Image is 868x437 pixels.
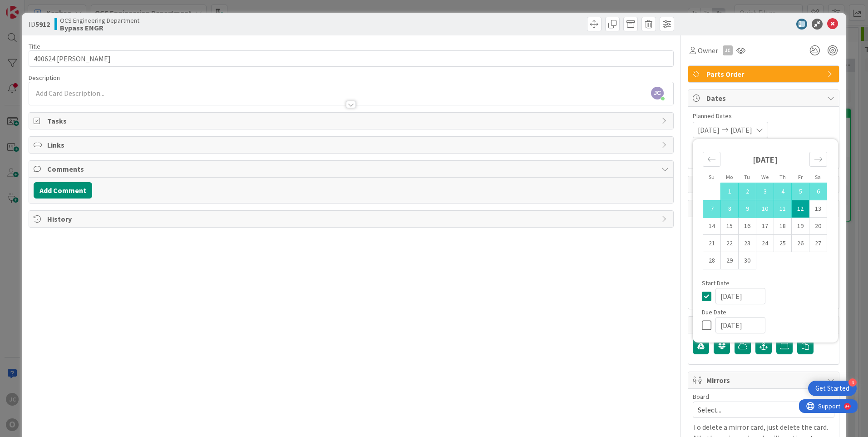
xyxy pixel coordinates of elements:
span: OCS Engineering Department [60,17,139,24]
td: Selected. Friday, 09/05/2025 12:00 PM [792,183,809,200]
span: ID [29,19,50,30]
b: Bypass ENGR [60,24,139,31]
td: Choose Saturday, 09/20/2025 12:00 PM as your check-in date. It’s available. [809,218,827,235]
span: Planned Dates [693,111,834,121]
td: Choose Monday, 09/29/2025 12:00 PM as your check-in date. It’s available. [721,252,739,269]
div: Open Get Started checklist, remaining modules: 4 [808,381,857,396]
strong: [DATE] [753,154,778,165]
td: Choose Friday, 09/26/2025 12:00 PM as your check-in date. It’s available. [792,235,809,252]
span: History [47,214,657,224]
span: Due Date [702,309,726,315]
small: We [761,174,769,180]
td: Selected as end date. Friday, 09/12/2025 12:00 PM [792,200,809,218]
small: Th [779,174,786,180]
small: Mo [726,174,733,180]
small: Fr [798,174,803,180]
td: Selected. Tuesday, 09/09/2025 12:00 PM [739,200,756,218]
td: Choose Tuesday, 09/30/2025 12:00 PM as your check-in date. It’s available. [739,252,756,269]
span: Dates [706,93,823,104]
small: Sa [815,174,821,180]
td: Selected. Sunday, 09/07/2025 12:00 PM [703,200,721,218]
td: Choose Friday, 09/19/2025 12:00 PM as your check-in date. It’s available. [792,218,809,235]
td: Selected. Wednesday, 09/10/2025 12:00 PM [756,200,774,218]
td: Choose Saturday, 09/13/2025 12:00 PM as your check-in date. It’s available. [809,200,827,218]
td: Choose Tuesday, 09/23/2025 12:00 PM as your check-in date. It’s available. [739,235,756,252]
b: 5912 [35,20,50,29]
input: MM/DD/YYYY [715,317,765,333]
div: JC [723,45,733,55]
td: Selected. Monday, 09/08/2025 12:00 PM [721,200,739,218]
small: Su [709,174,715,180]
input: MM/DD/YYYY [715,288,765,304]
td: Choose Wednesday, 09/17/2025 12:00 PM as your check-in date. It’s available. [756,218,774,235]
span: Tasks [47,115,657,126]
td: Selected. Wednesday, 09/03/2025 12:00 PM [756,183,774,200]
span: Links [47,139,657,150]
span: Mirrors [706,375,823,386]
td: Selected. Tuesday, 09/02/2025 12:00 PM [739,183,756,200]
span: Owner [698,45,718,56]
span: Parts Order [706,69,823,79]
td: Selected. Thursday, 09/11/2025 12:00 PM [774,200,792,218]
div: Move backward to switch to the previous month. [703,152,720,167]
td: Selected. Thursday, 09/04/2025 12:00 PM [774,183,792,200]
td: Choose Thursday, 09/18/2025 12:00 PM as your check-in date. It’s available. [774,218,792,235]
td: Choose Monday, 09/22/2025 12:00 PM as your check-in date. It’s available. [721,235,739,252]
td: Choose Wednesday, 09/24/2025 12:00 PM as your check-in date. It’s available. [756,235,774,252]
div: Get Started [815,384,849,393]
span: JC [651,87,664,99]
button: Add Comment [34,182,92,199]
span: Description [29,74,60,82]
td: Choose Sunday, 09/21/2025 12:00 PM as your check-in date. It’s available. [703,235,721,252]
span: Select... [698,403,814,416]
td: Choose Thursday, 09/25/2025 12:00 PM as your check-in date. It’s available. [774,235,792,252]
td: Choose Sunday, 09/28/2025 12:00 PM as your check-in date. It’s available. [703,252,721,269]
td: Choose Saturday, 09/27/2025 12:00 PM as your check-in date. It’s available. [809,235,827,252]
span: Comments [47,164,657,174]
span: Start Date [702,280,730,286]
td: Selected. Saturday, 09/06/2025 12:00 PM [809,183,827,200]
td: Choose Monday, 09/15/2025 12:00 PM as your check-in date. It’s available. [721,218,739,235]
div: Calendar [693,144,837,280]
label: Title [29,42,40,50]
div: 4 [848,378,857,387]
td: Selected. Monday, 09/01/2025 12:00 PM [721,183,739,200]
small: Tu [744,174,750,180]
td: Choose Tuesday, 09/16/2025 12:00 PM as your check-in date. It’s available. [739,218,756,235]
div: 9+ [46,4,50,11]
input: type card name here... [29,50,674,67]
span: [DATE] [698,124,720,135]
td: Choose Sunday, 09/14/2025 12:00 PM as your check-in date. It’s available. [703,218,721,235]
span: Board [693,393,709,400]
span: [DATE] [730,124,752,135]
div: Move forward to switch to the next month. [809,152,827,167]
span: Support [19,1,41,12]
